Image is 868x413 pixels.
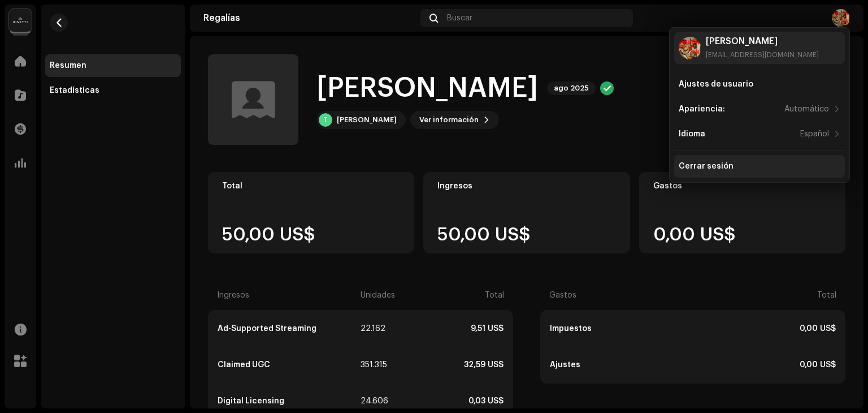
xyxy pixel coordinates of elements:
div: Total [222,182,400,191]
h1: [PERSON_NAME] [316,70,538,106]
re-m-nav-item: Cerrar sesión [674,155,845,178]
div: Cerrar sesión [679,162,734,171]
div: Unidades [361,291,389,300]
div: Ad-Supported Streaming [218,324,358,333]
div: Estadísticas [50,86,99,95]
re-o-card-value: Ingresos [423,172,630,253]
div: Idioma [679,130,705,139]
div: 32,59 US$ [391,360,504,369]
div: 0,00 US$ [694,360,836,369]
div: 0,00 US$ [694,324,836,333]
div: Gastos [653,182,831,191]
div: Ajustes [550,360,692,369]
div: [EMAIL_ADDRESS][DOMAIN_NAME] [706,50,819,59]
div: Automático [784,105,829,114]
img: 24806ccf-7697-4121-ac2e-7614b655bd21 [832,9,850,27]
div: 351.315 [361,360,389,369]
div: Ingresos [437,182,615,191]
div: Español [800,130,829,139]
div: T [319,113,332,127]
span: ago 2025 [547,81,596,95]
re-m-nav-item: Resumen [45,54,181,77]
img: 02a7c2d3-3c89-4098-b12f-2ff2945c95ee [9,9,32,32]
div: 22.162 [361,324,389,333]
div: 9,51 US$ [391,324,504,333]
div: Ingresos [217,291,358,300]
re-m-nav-item: Ajustes de usuario [674,73,845,96]
span: Ver información [419,109,479,131]
div: 0,03 US$ [391,397,504,406]
div: Ajustes de usuario [679,80,753,89]
img: 24806ccf-7697-4121-ac2e-7614b655bd21 [679,37,701,59]
div: Digital Licensing [218,397,358,406]
re-o-card-value: Total [208,172,414,253]
div: Impuestos [550,324,692,333]
div: Apariencia: [679,105,725,114]
div: Gastos [549,291,692,300]
div: Regalías [203,14,416,23]
re-o-card-value: Gastos [639,172,845,253]
div: [PERSON_NAME] [337,115,397,124]
re-m-nav-item: Estadísticas [45,79,181,102]
div: 24.606 [361,397,389,406]
div: Resumen [50,61,86,70]
div: Claimed UGC [218,360,358,369]
re-m-nav-item: Apariencia: [674,98,845,121]
div: Total [391,291,504,300]
re-m-nav-item: Idioma [674,123,845,145]
button: Ver información [410,111,499,129]
div: Total [694,291,836,300]
span: Buscar [447,14,472,23]
div: [PERSON_NAME] [706,37,819,46]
